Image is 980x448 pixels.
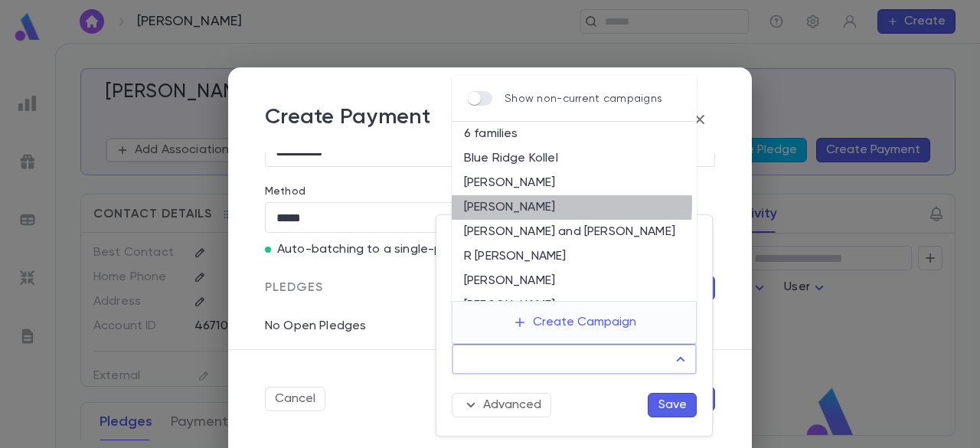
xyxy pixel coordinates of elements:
[452,171,697,195] li: [PERSON_NAME]
[501,308,648,337] button: Create Campaign
[452,244,697,269] li: R [PERSON_NAME]
[452,293,697,318] li: [PERSON_NAME]
[452,195,697,220] li: [PERSON_NAME]
[452,122,697,146] li: 6 families
[505,93,662,105] p: Show non-current campaigns
[452,269,697,293] li: [PERSON_NAME]
[452,146,697,171] li: Blue Ridge Kollel
[452,220,697,244] li: [PERSON_NAME] and [PERSON_NAME]
[670,348,691,370] button: Close
[452,393,551,417] button: Advanced
[648,393,697,417] button: Save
